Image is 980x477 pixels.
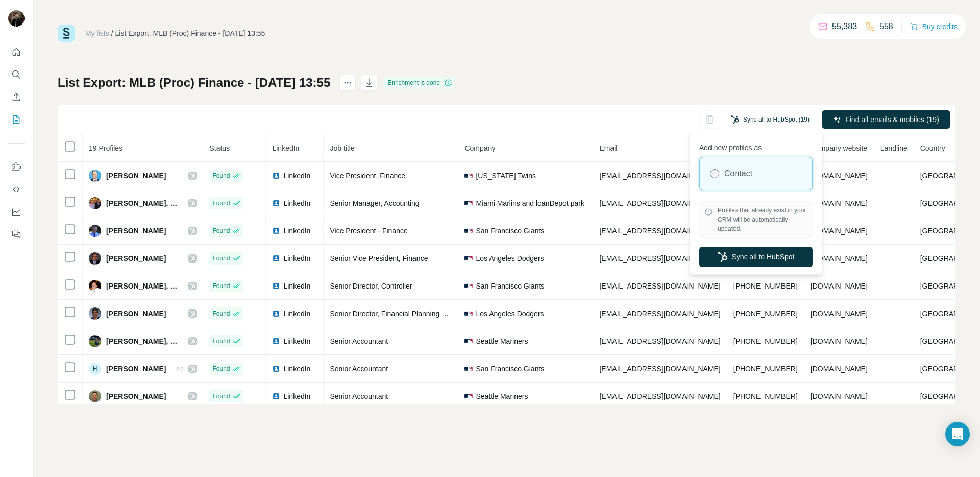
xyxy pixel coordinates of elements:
span: [DOMAIN_NAME] [811,365,868,373]
span: LinkedIn [272,144,299,152]
div: Open Intercom Messenger [945,422,970,446]
span: 19 Profiles [89,144,122,152]
a: My lists [85,29,109,37]
img: Avatar [89,307,101,320]
span: [PERSON_NAME], CPA [106,281,178,291]
img: company-logo [464,365,473,373]
span: [PHONE_NUMBER] [733,309,798,318]
span: [PERSON_NAME], MBA [106,336,178,346]
img: LinkedIn logo [272,365,280,373]
span: Vice President, Finance [330,172,405,180]
button: Sync all to HubSpot (19) [724,112,817,127]
span: [PERSON_NAME], CPA [106,198,178,208]
span: San Francisco Giants [476,364,544,374]
span: Los Angeles Dodgers [476,308,544,319]
span: [EMAIL_ADDRESS][DOMAIN_NAME] [599,365,720,373]
span: Found [212,309,230,318]
span: Found [212,254,230,263]
span: [PERSON_NAME] [106,253,166,264]
span: Senior Vice President, Finance [330,254,428,263]
span: Company [464,144,495,152]
img: Avatar [89,170,101,182]
img: LinkedIn logo [272,309,280,318]
span: [DOMAIN_NAME] [811,199,868,207]
img: company-logo [464,172,473,180]
span: [EMAIL_ADDRESS][DOMAIN_NAME] [599,254,720,263]
button: My lists [8,110,24,129]
span: [EMAIL_ADDRESS][DOMAIN_NAME] [599,337,720,345]
img: company-logo [464,309,473,318]
img: LinkedIn logo [272,172,280,180]
button: Feedback [8,225,24,244]
img: Avatar [89,335,101,347]
span: [DOMAIN_NAME] [811,172,868,180]
button: Use Surfe on LinkedIn [8,158,24,176]
span: Profiles that already exist in your CRM will be automatically updated. [718,206,807,233]
span: LinkedIn [283,391,310,401]
span: Miami Marlins and loanDepot park [476,198,584,208]
span: Landline [880,144,908,152]
span: Found [212,171,230,180]
span: Los Angeles Dodgers [476,253,544,264]
span: Found [212,281,230,291]
span: Found [212,392,230,401]
img: Avatar [89,197,101,209]
span: LinkedIn [283,171,310,181]
img: LinkedIn logo [272,227,280,235]
button: Quick start [8,43,24,61]
span: San Francisco Giants [476,281,544,291]
p: Add new profiles as [699,138,813,153]
span: LinkedIn [283,336,310,346]
span: [EMAIL_ADDRESS][DOMAIN_NAME] [599,392,720,400]
span: [PHONE_NUMBER] [733,392,798,400]
button: Buy credits [910,19,958,34]
span: Country [920,144,945,152]
span: LinkedIn [283,226,310,236]
span: Senior Director, Controller [330,282,412,290]
span: Company website [811,144,867,152]
span: Status [209,144,230,152]
span: LinkedIn [283,198,310,208]
span: [EMAIL_ADDRESS][DOMAIN_NAME] [599,172,720,180]
span: LinkedIn [283,253,310,264]
p: 558 [879,20,893,33]
div: H [89,363,101,375]
img: company-logo [464,282,473,290]
span: Found [212,199,230,208]
img: LinkedIn logo [272,282,280,290]
span: [PERSON_NAME] [106,171,166,181]
span: Found [212,337,230,346]
span: [DOMAIN_NAME] [811,227,868,235]
span: [DOMAIN_NAME] [811,254,868,263]
span: [PERSON_NAME] [106,364,166,374]
button: Sync all to HubSpot [699,247,813,267]
span: Email [599,144,617,152]
span: Senior Accountant [330,365,388,373]
img: LinkedIn logo [272,392,280,400]
button: Find all emails & mobiles (19) [822,110,950,129]
img: company-logo [464,254,473,263]
div: Enrichment is done [384,77,455,89]
span: [DOMAIN_NAME] [811,282,868,290]
span: LinkedIn [283,364,310,374]
span: Found [212,226,230,235]
span: San Francisco Giants [476,226,544,236]
span: [EMAIL_ADDRESS][DOMAIN_NAME] [599,309,720,318]
span: [PHONE_NUMBER] [733,337,798,345]
span: [PERSON_NAME] [106,391,166,401]
button: Dashboard [8,203,24,221]
img: Avatar [89,252,101,265]
span: Job title [330,144,354,152]
h1: List Export: MLB (Proc) Finance - [DATE] 13:55 [58,75,330,91]
span: [PERSON_NAME] [106,308,166,319]
span: [DOMAIN_NAME] [811,337,868,345]
span: Seattle Mariners [476,391,528,401]
button: Use Surfe API [8,180,24,199]
button: Enrich CSV [8,88,24,106]
img: Avatar [89,390,101,402]
img: LinkedIn logo [272,337,280,345]
span: [DOMAIN_NAME] [811,392,868,400]
span: [DOMAIN_NAME] [811,309,868,318]
label: Contact [724,168,752,180]
span: LinkedIn [283,281,310,291]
